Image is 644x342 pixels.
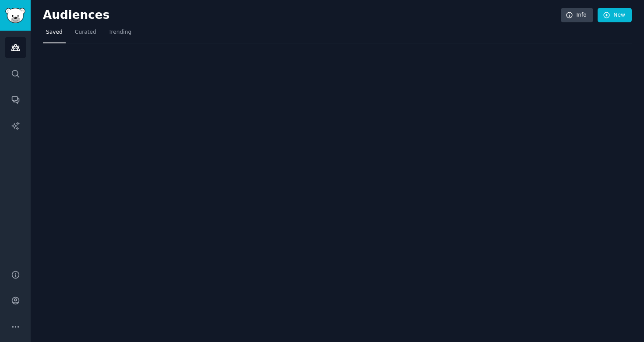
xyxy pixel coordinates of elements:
a: Trending [106,25,134,43]
a: Curated [72,25,99,43]
a: Saved [43,25,66,43]
img: GummySearch logo [5,8,25,23]
a: New [598,8,632,23]
span: Trending [109,28,131,36]
h2: Audiences [43,8,561,22]
a: Info [561,8,593,23]
span: Curated [75,28,96,36]
span: Saved [46,28,63,36]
